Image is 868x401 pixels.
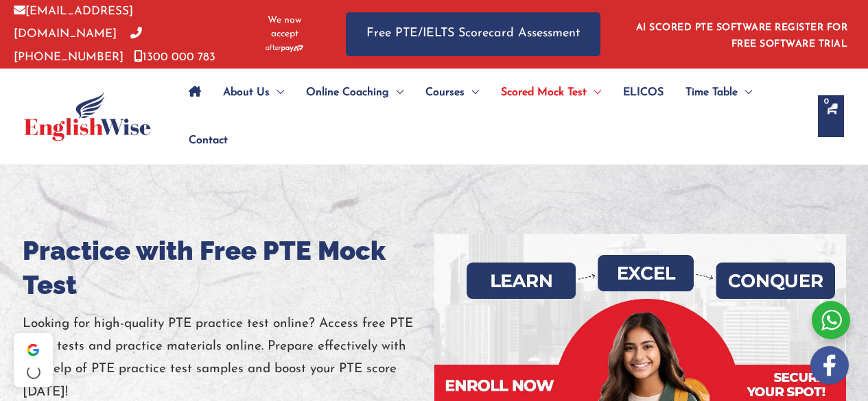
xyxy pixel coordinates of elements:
nav: Site Navigation: Main Menu [178,69,804,165]
a: Free PTE/IELTS Scorecard Assessment [346,12,600,56]
a: [PHONE_NUMBER] [14,28,142,62]
span: Menu Toggle [465,69,479,117]
span: ELICOS [623,69,664,117]
img: white-facebook.png [810,346,849,385]
span: We now accept [257,14,312,41]
span: Menu Toggle [587,69,601,117]
a: About UsMenu Toggle [212,69,295,117]
span: Time Table [685,69,738,117]
a: Online CoachingMenu Toggle [295,69,414,117]
img: cropped-ew-logo [24,92,151,141]
span: Scored Mock Test [501,69,587,117]
a: AI SCORED PTE SOFTWARE REGISTER FOR FREE SOFTWARE TRIAL [636,23,848,49]
aside: Header Widget 1 [628,12,854,56]
a: Contact [178,117,228,165]
h1: Practice with Free PTE Mock Test [23,234,434,302]
a: ELICOS [612,69,675,117]
span: Courses [425,69,465,117]
img: Afterpay-Logo [266,45,303,52]
a: Time TableMenu Toggle [675,69,763,117]
span: Menu Toggle [270,69,284,117]
span: Online Coaching [306,69,389,117]
a: Scored Mock TestMenu Toggle [490,69,612,117]
span: About Us [223,69,270,117]
a: CoursesMenu Toggle [414,69,490,117]
a: 1300 000 783 [134,51,215,63]
span: Menu Toggle [389,69,403,117]
a: View Shopping Cart, empty [818,95,844,137]
span: Menu Toggle [738,69,752,117]
a: [EMAIL_ADDRESS][DOMAIN_NAME] [14,5,133,40]
span: Contact [189,117,228,165]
